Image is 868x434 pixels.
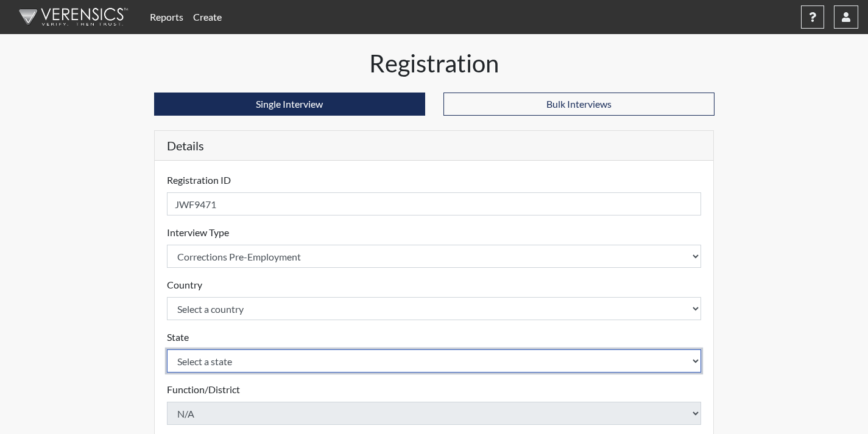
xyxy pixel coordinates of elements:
[167,173,231,187] label: Registration ID
[167,382,240,397] label: Function/District
[167,330,189,345] label: State
[167,278,202,292] label: Country
[167,225,229,240] label: Interview Type
[188,5,227,29] a: Create
[154,49,715,78] h1: Registration
[155,131,714,161] h5: Details
[154,93,425,116] button: Single Interview
[443,93,715,116] button: Bulk Interviews
[145,5,188,29] a: Reports
[167,192,702,215] input: Insert a Registration ID, which needs to be a unique alphanumeric value for each interviewee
